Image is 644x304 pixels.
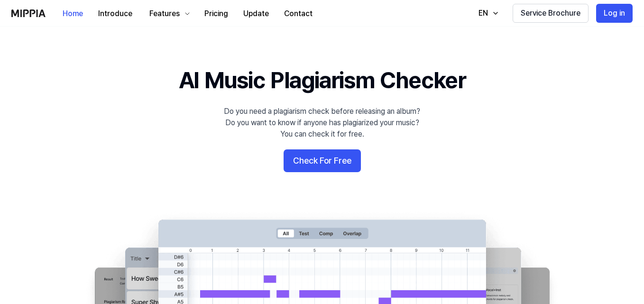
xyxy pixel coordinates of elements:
[236,0,276,27] a: Update
[91,4,140,23] button: Introduce
[224,106,420,140] div: Do you need a plagiarism check before releasing an album? Do you want to know if anyone has plagi...
[140,4,197,23] button: Features
[179,64,466,96] h1: AI Music Plagiarism Checker
[236,4,276,23] button: Update
[477,8,490,19] div: EN
[276,4,320,23] button: Contact
[197,4,236,23] button: Pricing
[11,9,46,17] img: logo
[284,149,361,172] button: Check For Free
[469,4,505,23] button: EN
[596,4,633,23] button: Log in
[55,4,91,23] button: Home
[55,0,91,27] a: Home
[147,8,182,19] div: Features
[513,4,589,23] button: Service Brochure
